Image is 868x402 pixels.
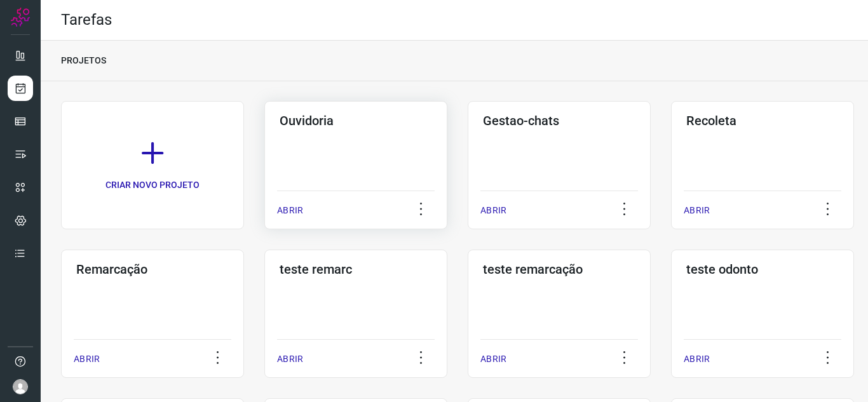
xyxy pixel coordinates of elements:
[480,204,506,217] p: ABRIR
[280,113,432,128] h3: Ouvidoria
[61,54,106,67] p: PROJETOS
[76,262,229,277] h3: Remarcação
[483,262,635,277] h3: teste remarcação
[686,262,839,277] h3: teste odonto
[280,262,432,277] h3: teste remarc
[105,178,200,192] p: CRIAR NOVO PROJETO
[11,8,30,27] img: Logo
[61,11,112,29] h2: Tarefas
[684,352,710,366] p: ABRIR
[483,113,635,128] h3: Gestao-chats
[480,352,506,366] p: ABRIR
[13,379,28,394] img: avatar-user-boy.jpg
[686,113,839,128] h3: Recoleta
[277,204,303,217] p: ABRIR
[74,352,100,366] p: ABRIR
[684,204,710,217] p: ABRIR
[277,352,303,366] p: ABRIR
